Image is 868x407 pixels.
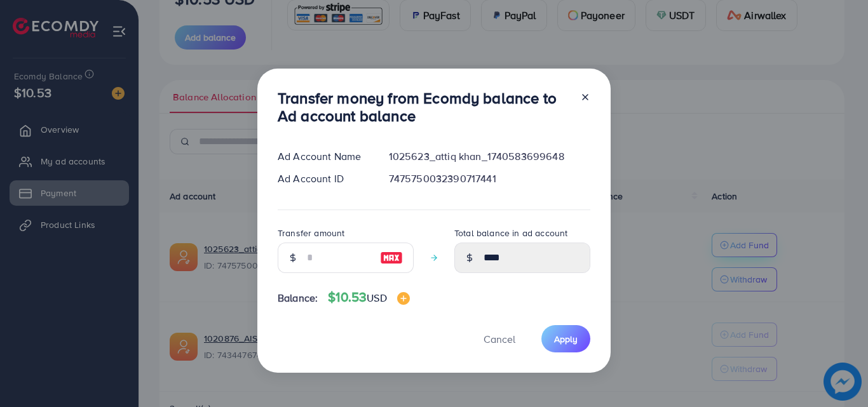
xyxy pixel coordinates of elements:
[278,291,318,305] span: Balance:
[541,325,590,352] button: Apply
[367,291,386,305] span: USD
[554,333,578,345] span: Apply
[484,332,515,346] span: Cancel
[379,171,600,186] div: 7475750032390717441
[328,290,409,305] h4: $10.53
[380,250,403,265] img: image
[268,149,379,164] div: Ad Account Name
[278,227,344,239] label: Transfer amount
[468,325,531,352] button: Cancel
[268,171,379,186] div: Ad Account ID
[379,149,600,164] div: 1025623_attiq khan_1740583699648
[454,227,567,239] label: Total balance in ad account
[278,89,570,126] h3: Transfer money from Ecomdy balance to Ad account balance
[397,292,410,305] img: image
